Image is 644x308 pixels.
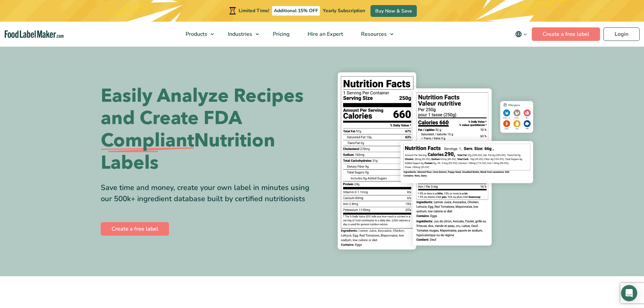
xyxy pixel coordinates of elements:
[352,22,397,47] a: Resources
[101,222,169,236] a: Create a free label
[621,285,637,301] div: Open Intercom Messenger
[239,7,269,14] span: Limited Time!
[323,7,365,14] span: Yearly Subscription
[306,30,344,38] span: Hire an Expert
[371,5,417,17] a: Buy Now & Save
[532,27,600,41] a: Create a free label
[184,30,208,38] span: Products
[101,129,194,152] span: Compliant
[271,30,290,38] span: Pricing
[264,22,297,47] a: Pricing
[101,85,317,174] h1: Easily Analyze Recipes and Create FDA Nutrition Labels
[226,30,253,38] span: Industries
[272,6,320,16] span: Additional 15% OFF
[177,22,217,47] a: Products
[299,22,351,47] a: Hire an Expert
[219,22,262,47] a: Industries
[603,27,640,41] a: Login
[359,30,387,38] span: Resources
[101,182,317,205] div: Save time and money, create your own label in minutes using our 500k+ ingredient database built b...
